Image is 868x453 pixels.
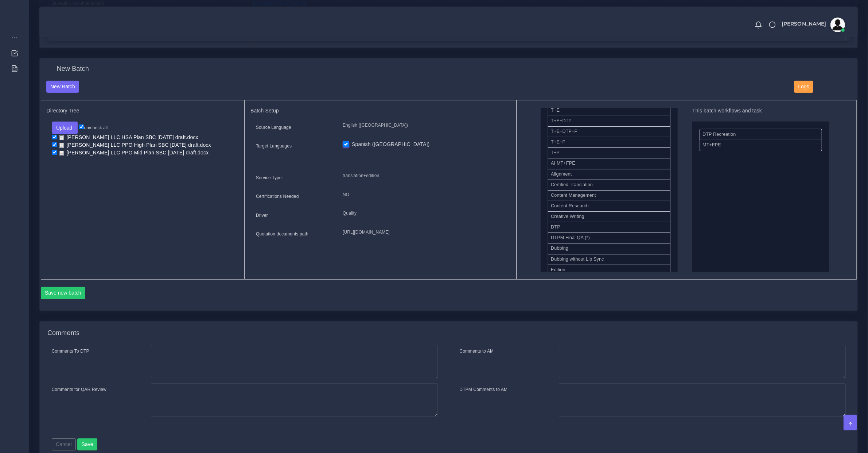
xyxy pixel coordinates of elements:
label: DTPM Comments to AM [460,386,508,393]
h4: New Batch [57,65,89,73]
p: [URL][DOMAIN_NAME] [343,229,505,236]
label: Comments for QAR Review [52,386,106,393]
img: avatar [830,18,845,32]
label: Comments To DTP [52,348,89,354]
li: Alignment [548,169,670,180]
button: New Batch [46,81,79,93]
button: Logs [794,81,813,93]
li: T+P [548,147,670,158]
label: Target Languages [256,143,292,149]
label: Spanish ([GEOGRAPHIC_DATA]) [352,141,429,148]
a: [PERSON_NAME]avatar [778,18,848,32]
li: DTP Recreation [700,129,822,140]
li: Content Research [548,201,670,212]
button: Upload [52,122,78,134]
label: Comments to AM [460,348,494,354]
a: [PERSON_NAME] LLC PPO High Plan SBC [DATE] draft.docx [57,142,214,149]
h5: Directory Tree [47,108,239,114]
label: Source Language [256,124,291,131]
li: Creative Writing [548,211,670,222]
button: Save [77,438,97,451]
label: Certifications Needed [256,193,299,200]
button: Cancel [52,438,76,451]
a: New Batch [46,83,79,89]
p: NO [343,191,505,199]
a: [PERSON_NAME] LLC HSA Plan SBC [DATE] draft.docx [57,134,201,141]
label: Quotation documents path [256,231,308,237]
li: Content Management [548,190,670,201]
li: Edition [548,265,670,276]
li: T+E [548,105,670,116]
label: un/check all [79,124,108,131]
li: Dubbing [548,243,670,254]
h5: Batch Setup [250,108,511,114]
a: Cancel [52,441,76,447]
h4: Comments [47,329,79,337]
span: [PERSON_NAME] [782,21,826,26]
li: DTPM Final QA (*) [548,233,670,243]
button: Save new batch [41,287,86,299]
li: DTP [548,222,670,233]
li: MT+FPE [700,140,822,151]
li: T+E+P [548,137,670,148]
label: Service Type: [256,174,283,181]
p: English ([GEOGRAPHIC_DATA]) [343,122,505,129]
label: Driver [256,212,268,219]
li: Dubbing without Lip Sync [548,254,670,265]
h5: This batch workflows and task [692,108,829,114]
span: Logs [798,84,809,89]
p: Quality [343,210,505,217]
li: Certified Translation [548,180,670,191]
li: T+E+DTP+P [548,126,670,137]
p: translation+edition [343,172,505,180]
a: [PERSON_NAME] LLC PPO Mid Plan SBC [DATE] draft.docx [57,149,211,156]
input: un/check all [79,124,84,129]
li: AI MT+FPE [548,158,670,169]
li: T+E+DTP [548,116,670,127]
